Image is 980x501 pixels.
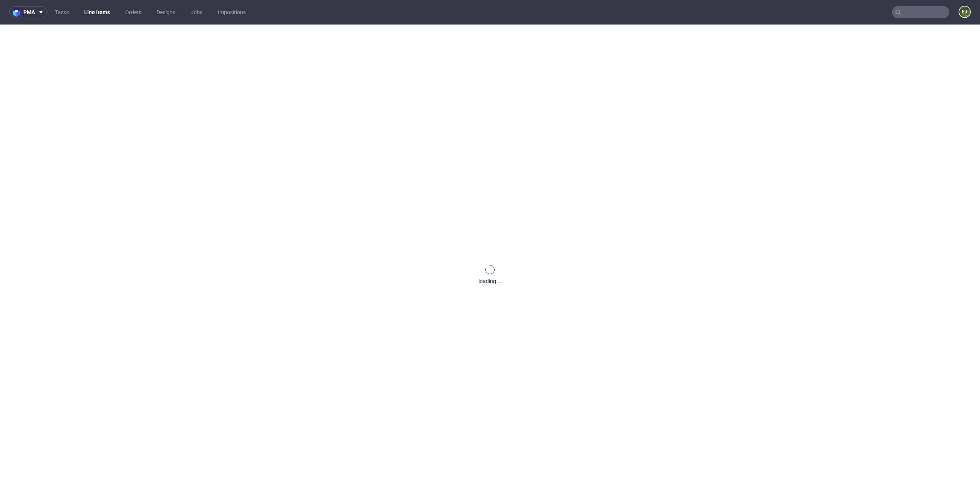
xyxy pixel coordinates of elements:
a: Impositions [213,6,250,18]
div: loading ... [479,277,502,285]
a: Jobs [186,6,207,18]
a: Tasks [51,6,73,18]
a: Line Items [80,6,114,18]
span: pma [23,10,35,15]
figcaption: EJ [959,7,970,17]
a: Designs [152,6,180,18]
a: Orders [121,6,146,18]
img: logo [13,8,23,17]
button: pma [9,6,47,18]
